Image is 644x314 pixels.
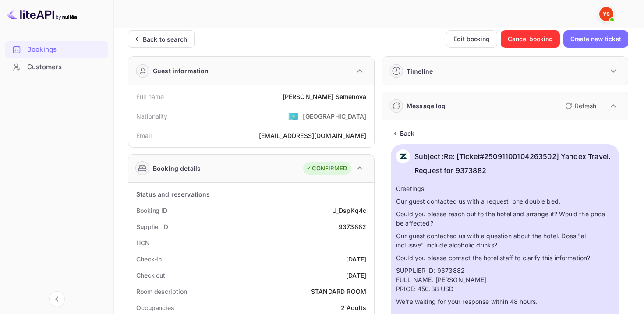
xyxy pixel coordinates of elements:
[305,164,347,173] div: CONFIRMED
[396,231,614,250] p: Our guest contacted us with a question about the hotel. Does "all inclusive" include alcoholic dr...
[407,101,446,110] div: Message log
[346,271,366,280] div: [DATE]
[136,238,150,247] div: HCN
[560,99,600,113] button: Refresh
[396,184,614,193] p: Greetings!
[136,254,162,264] div: Check-in
[5,41,108,58] div: Bookings
[599,7,613,21] img: Yandex Support
[136,303,174,312] div: Occupancies
[27,45,104,55] div: Bookings
[501,30,560,48] button: Cancel booking
[396,197,614,206] p: Our guest contacted us with a request: one double bed.
[311,287,366,296] div: STANDARD ROOM
[7,7,77,21] img: LiteAPI logo
[136,92,164,101] div: Full name
[136,112,168,121] div: Nationality
[414,149,614,177] p: Subject : Re: [Ticket#25091100104263502] Yandex Travel. Request for 9373882
[153,164,201,173] div: Booking details
[5,59,108,75] a: Customers
[339,222,366,231] div: 9373882
[396,149,410,163] img: AwvSTEc2VUhQAAAAAElFTkSuQmCC
[136,222,168,231] div: Supplier ID
[396,209,614,228] p: Could you please reach out to the hotel and arrange it? Would the price be affected?
[332,206,366,215] div: U_DspKq4c
[136,271,165,280] div: Check out
[143,35,187,44] div: Back to search
[283,92,366,101] div: [PERSON_NAME] Semenova
[303,112,366,121] div: [GEOGRAPHIC_DATA]
[136,206,167,215] div: Booking ID
[341,303,366,312] div: 2 Adults
[136,287,187,296] div: Room description
[400,129,415,138] p: Back
[49,291,65,307] button: Collapse navigation
[27,62,104,72] div: Customers
[396,266,614,293] p: SUPPLIER ID: 9373882 FULL NAME: [PERSON_NAME] PRICE: 450.38 USD
[259,131,366,140] div: [EMAIL_ADDRESS][DOMAIN_NAME]
[288,108,298,124] span: United States
[136,190,210,199] div: Status and reservations
[5,59,108,76] div: Customers
[5,41,108,57] a: Bookings
[136,131,152,140] div: Email
[396,297,614,306] p: We're waiting for your response within 48 hours.
[407,67,433,76] div: Timeline
[563,30,628,48] button: Create new ticket
[446,30,497,48] button: Edit booking
[575,101,596,110] p: Refresh
[396,253,614,262] p: Could you please contact the hotel staff to clarify this information?
[153,66,209,75] div: Guest information
[346,254,366,264] div: [DATE]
